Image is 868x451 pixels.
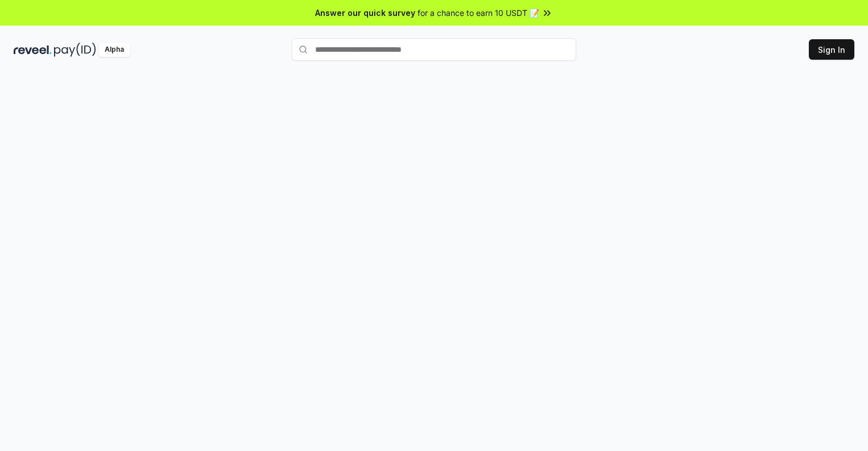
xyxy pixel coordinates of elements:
[54,43,96,57] img: pay_id
[418,7,539,19] span: for a chance to earn 10 USDT 📝
[315,7,415,19] span: Answer our quick survey
[809,39,854,60] button: Sign In
[14,43,52,57] img: reveel_dark
[98,43,130,57] div: Alpha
